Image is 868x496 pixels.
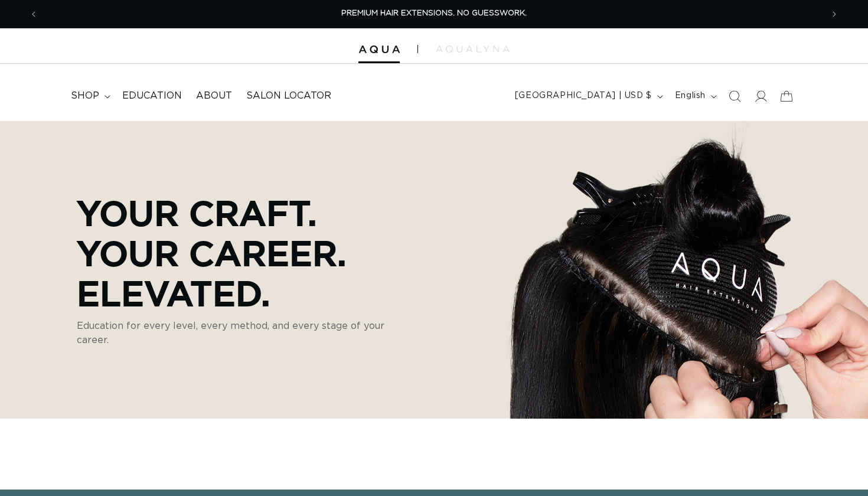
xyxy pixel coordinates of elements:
[196,90,232,102] span: About
[722,83,748,109] summary: Search
[122,90,182,102] span: Education
[508,85,668,107] button: [GEOGRAPHIC_DATA] | USD $
[675,90,706,102] span: English
[358,45,400,54] img: Aqua Hair Extensions
[77,192,413,313] p: Your Craft. Your Career. Elevated.
[821,3,847,25] button: Next announcement
[246,90,331,102] span: Salon Locator
[239,83,338,109] a: Salon Locator
[77,319,413,347] p: Education for every level, every method, and every stage of your career.
[515,90,652,102] span: [GEOGRAPHIC_DATA] | USD $
[21,3,47,25] button: Previous announcement
[71,90,99,102] span: shop
[115,83,189,109] a: Education
[341,9,527,17] span: PREMIUM HAIR EXTENSIONS. NO GUESSWORK.
[64,83,115,109] summary: shop
[436,45,510,53] img: aqualyna.com
[189,83,239,109] a: About
[668,85,722,107] button: English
